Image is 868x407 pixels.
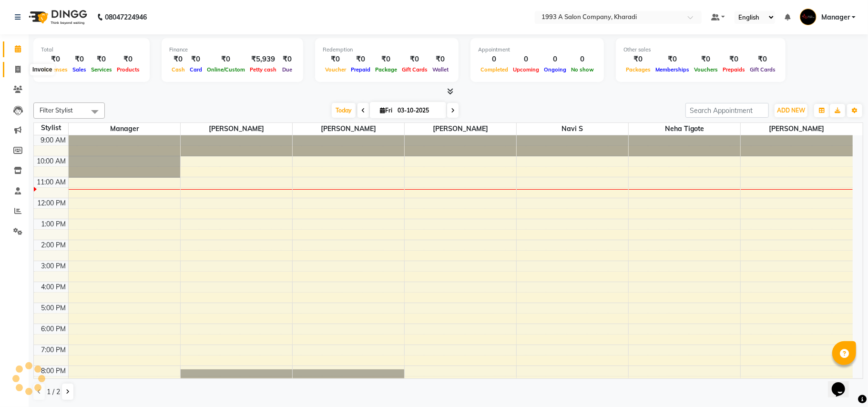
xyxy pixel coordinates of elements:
[478,66,511,73] span: Completed
[373,66,399,73] span: Package
[105,4,147,31] b: 08047224946
[169,46,296,54] div: Finance
[40,324,68,334] div: 6:00 PM
[247,54,279,65] div: ₹5,939
[775,104,807,117] button: ADD NEW
[373,54,399,65] div: ₹0
[187,54,204,65] div: ₹0
[40,366,68,376] div: 8:00 PM
[323,46,451,54] div: Redemption
[741,123,853,135] span: [PERSON_NAME]
[40,282,68,292] div: 4:00 PM
[828,369,858,397] iframe: chat widget
[69,123,180,135] span: Manager
[541,54,569,65] div: 0
[70,66,89,73] span: Sales
[541,66,569,73] span: Ongoing
[747,66,778,73] span: Gift Cards
[623,46,778,54] div: Other sales
[692,66,720,73] span: Vouchers
[629,123,740,135] span: Neha Tigote
[30,64,54,76] div: Invoice
[40,303,68,313] div: 5:00 PM
[181,123,292,135] span: [PERSON_NAME]
[169,54,187,65] div: ₹0
[653,66,692,73] span: Memberships
[24,4,90,31] img: logo
[40,240,68,250] div: 2:00 PM
[720,54,747,65] div: ₹0
[517,123,628,135] span: Navi S
[378,107,395,114] span: Fri
[430,54,451,65] div: ₹0
[47,387,60,397] span: 1 / 2
[39,135,68,145] div: 9:00 AM
[70,54,89,65] div: ₹0
[692,54,720,65] div: ₹0
[821,12,850,22] span: Manager
[747,54,778,65] div: ₹0
[511,66,541,73] span: Upcoming
[114,54,142,65] div: ₹0
[348,54,373,65] div: ₹0
[247,66,279,73] span: Petty cash
[293,123,404,135] span: [PERSON_NAME]
[399,66,430,73] span: Gift Cards
[332,103,356,118] span: Today
[35,156,68,166] div: 10:00 AM
[187,66,204,73] span: Card
[204,66,247,73] span: Online/Custom
[35,177,68,187] div: 11:00 AM
[511,54,541,65] div: 0
[40,345,68,355] div: 7:00 PM
[169,66,187,73] span: Cash
[478,54,511,65] div: 0
[89,54,114,65] div: ₹0
[777,107,805,114] span: ADD NEW
[395,103,442,118] input: 2025-10-03
[40,261,68,271] div: 3:00 PM
[41,54,70,65] div: ₹0
[89,66,114,73] span: Services
[569,54,596,65] div: 0
[430,66,451,73] span: Wallet
[623,66,653,73] span: Packages
[323,54,348,65] div: ₹0
[685,103,769,118] input: Search Appointment
[720,66,747,73] span: Prepaids
[34,123,68,133] div: Stylist
[623,54,653,65] div: ₹0
[41,46,142,54] div: Total
[323,66,348,73] span: Voucher
[405,123,516,135] span: [PERSON_NAME]
[40,106,73,114] span: Filter Stylist
[399,54,430,65] div: ₹0
[279,54,296,65] div: ₹0
[114,66,142,73] span: Products
[204,54,247,65] div: ₹0
[478,46,596,54] div: Appointment
[800,9,817,25] img: Manager
[653,54,692,65] div: ₹0
[569,66,596,73] span: No show
[36,198,68,208] div: 12:00 PM
[348,66,373,73] span: Prepaid
[280,66,295,73] span: Due
[40,219,68,229] div: 1:00 PM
